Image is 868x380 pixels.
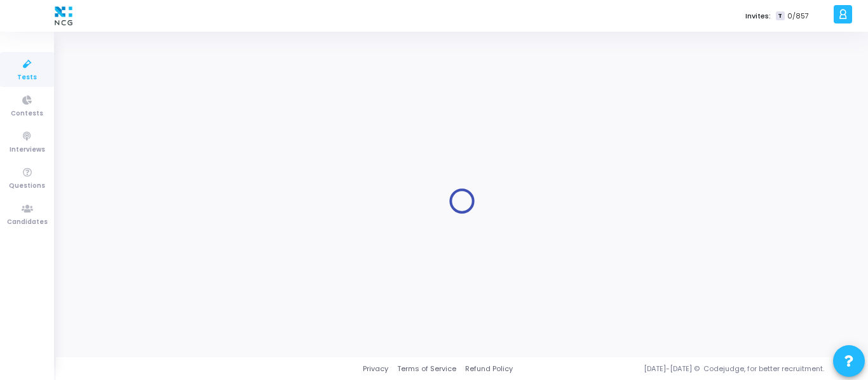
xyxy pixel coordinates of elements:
[465,364,513,374] a: Refund Policy
[10,145,45,155] span: Interviews
[787,11,809,22] span: 0/857
[513,364,852,374] div: [DATE]-[DATE] © Codejudge, for better recruitment.
[397,364,456,374] a: Terms of Service
[11,108,43,119] span: Contests
[9,181,45,192] span: Questions
[17,72,37,83] span: Tests
[363,364,388,374] a: Privacy
[51,3,76,29] img: logo
[776,11,784,21] span: T
[7,217,48,228] span: Candidates
[745,11,771,22] label: Invites:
